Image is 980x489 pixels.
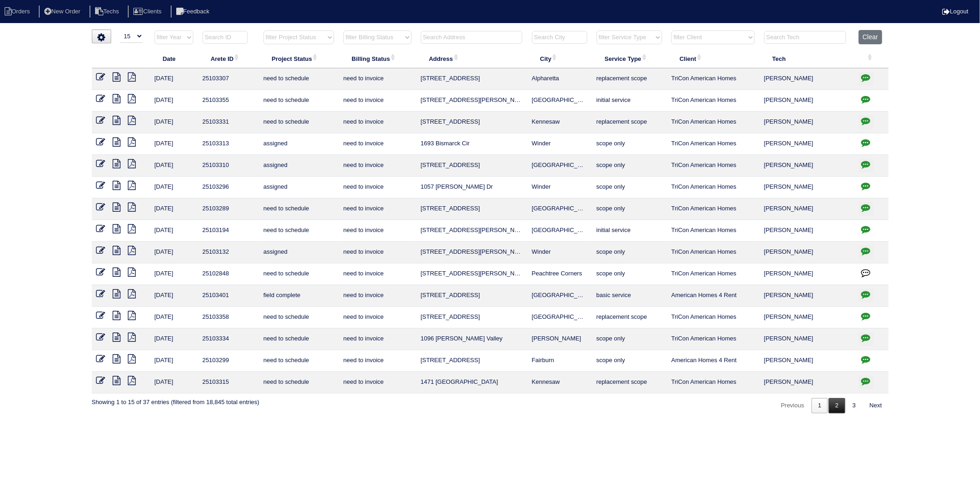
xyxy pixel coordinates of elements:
[829,398,845,413] a: 2
[527,242,592,263] td: Winder
[667,155,759,177] td: TriCon American Homes
[198,90,259,112] td: 25103355
[198,263,259,285] td: 25102848
[339,263,416,285] td: need to invoice
[592,49,667,68] th: Service Type: activate to sort column ascending
[150,328,198,350] td: [DATE]
[667,285,759,307] td: American Homes 4 Rent
[259,285,339,307] td: field complete
[259,328,339,350] td: need to schedule
[150,372,198,394] td: [DATE]
[421,31,522,44] input: Search Address
[759,177,854,198] td: [PERSON_NAME]
[759,263,854,285] td: [PERSON_NAME]
[92,394,259,406] div: Showing 1 to 15 of 37 entries (filtered from 18,845 total entries)
[339,307,416,328] td: need to invoice
[198,285,259,307] td: 25103401
[416,198,527,220] td: [STREET_ADDRESS]
[339,198,416,220] td: need to invoice
[198,372,259,394] td: 25103315
[759,220,854,242] td: [PERSON_NAME]
[942,8,968,15] a: Logout
[339,133,416,155] td: need to invoice
[667,220,759,242] td: TriCon American Homes
[527,90,592,112] td: [GEOGRAPHIC_DATA]
[667,112,759,133] td: TriCon American Homes
[667,307,759,328] td: TriCon American Homes
[198,242,259,263] td: 25103132
[416,49,527,68] th: Address: activate to sort column ascending
[259,350,339,372] td: need to schedule
[150,242,198,263] td: [DATE]
[198,133,259,155] td: 25103313
[759,133,854,155] td: [PERSON_NAME]
[527,307,592,328] td: [GEOGRAPHIC_DATA]
[128,8,169,15] a: Clients
[150,177,198,198] td: [DATE]
[150,49,198,68] th: Date
[416,307,527,328] td: [STREET_ADDRESS]
[527,112,592,133] td: Kennesaw
[150,90,198,112] td: [DATE]
[416,285,527,307] td: [STREET_ADDRESS]
[527,177,592,198] td: Winder
[150,307,198,328] td: [DATE]
[339,112,416,133] td: need to invoice
[259,198,339,220] td: need to schedule
[592,220,667,242] td: initial service
[667,90,759,112] td: TriCon American Homes
[759,328,854,350] td: [PERSON_NAME]
[90,8,126,15] a: Techs
[527,328,592,350] td: [PERSON_NAME]
[198,155,259,177] td: 25103310
[532,31,587,44] input: Search City
[416,155,527,177] td: [STREET_ADDRESS]
[259,242,339,263] td: assigned
[259,220,339,242] td: need to schedule
[527,285,592,307] td: [GEOGRAPHIC_DATA]
[259,90,339,112] td: need to schedule
[759,155,854,177] td: [PERSON_NAME]
[527,49,592,68] th: City: activate to sort column ascending
[150,155,198,177] td: [DATE]
[759,112,854,133] td: [PERSON_NAME]
[259,263,339,285] td: need to schedule
[39,8,88,15] a: New Order
[339,372,416,394] td: need to invoice
[259,68,339,90] td: need to schedule
[759,242,854,263] td: [PERSON_NAME]
[416,112,527,133] td: [STREET_ADDRESS]
[416,242,527,263] td: [STREET_ADDRESS][PERSON_NAME]
[846,398,862,413] a: 3
[592,285,667,307] td: basic service
[774,398,811,413] a: Previous
[667,263,759,285] td: TriCon American Homes
[527,155,592,177] td: [GEOGRAPHIC_DATA]
[592,90,667,112] td: initial service
[592,263,667,285] td: scope only
[416,68,527,90] td: [STREET_ADDRESS]
[592,350,667,372] td: scope only
[203,31,248,44] input: Search ID
[416,328,527,350] td: 1096 [PERSON_NAME] Valley
[667,328,759,350] td: TriCon American Homes
[416,90,527,112] td: [STREET_ADDRESS][PERSON_NAME]
[198,198,259,220] td: 25103289
[416,350,527,372] td: [STREET_ADDRESS]
[416,177,527,198] td: 1057 [PERSON_NAME] Dr
[198,328,259,350] td: 25103334
[759,49,854,68] th: Tech
[259,155,339,177] td: assigned
[150,133,198,155] td: [DATE]
[764,31,846,44] input: Search Tech
[198,49,259,68] th: Arete ID: activate to sort column ascending
[527,220,592,242] td: [GEOGRAPHIC_DATA]
[527,372,592,394] td: Kennesaw
[339,242,416,263] td: need to invoice
[339,350,416,372] td: need to invoice
[198,220,259,242] td: 25103194
[339,328,416,350] td: need to invoice
[759,198,854,220] td: [PERSON_NAME]
[339,68,416,90] td: need to invoice
[150,198,198,220] td: [DATE]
